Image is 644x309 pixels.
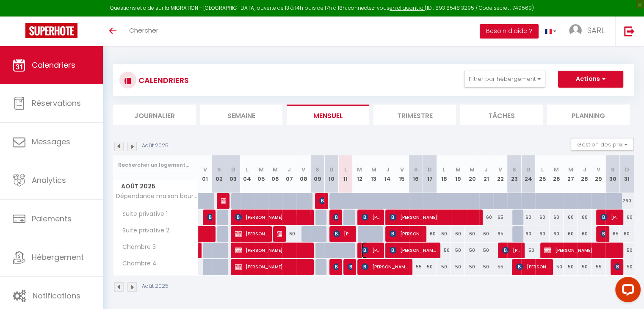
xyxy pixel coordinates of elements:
[558,71,623,88] button: Actions
[550,210,564,225] div: 60
[521,210,535,225] div: 60
[115,193,199,199] span: Dépendance maison bourgeoise
[32,98,81,108] span: Réservations
[373,105,456,125] li: Trimestre
[115,226,171,235] span: Suite privative 2
[390,242,436,258] span: [PERSON_NAME]
[521,155,535,193] th: 24
[597,166,600,174] abbr: V
[550,259,564,275] div: 50
[464,71,545,88] button: Filtrer par hébergement
[564,226,578,242] div: 60
[600,209,619,225] span: [PERSON_NAME]
[362,242,380,258] span: [PERSON_NAME]
[614,259,619,275] span: [PERSON_NAME]
[333,259,338,275] span: [PERSON_NAME]
[32,136,70,147] span: Messages
[268,155,282,193] th: 06
[493,210,507,225] div: 65
[390,226,422,242] span: [PERSON_NAME]
[395,155,409,193] th: 15
[535,226,549,242] div: 60
[624,26,635,36] img: logout
[563,17,615,46] a: ... SARL
[390,4,425,11] a: en cliquant ici
[625,166,629,174] abbr: D
[451,259,465,275] div: 50
[591,155,605,193] th: 29
[115,210,170,219] span: Suite privative 1
[428,166,432,174] abbr: D
[235,242,310,258] span: [PERSON_NAME]
[535,210,549,225] div: 60
[484,166,488,174] abbr: J
[240,155,254,193] th: 04
[443,166,445,174] abbr: L
[587,25,605,36] span: SARL
[339,155,353,193] th: 11
[353,155,367,193] th: 12
[578,155,591,193] th: 28
[324,155,338,193] th: 10
[362,209,380,225] span: [PERSON_NAME]
[113,180,198,193] span: Août 2025
[569,24,582,37] img: ...
[115,259,159,268] span: Chambre 4
[115,243,158,252] span: Chambre 3
[381,155,395,193] th: 14
[198,243,202,259] a: [PERSON_NAME]
[423,226,437,242] div: 60
[456,166,461,174] abbr: M
[465,259,479,275] div: 50
[620,210,634,225] div: 60
[480,24,539,39] button: Besoin d'aide ?
[259,166,264,174] abbr: M
[498,166,502,174] abbr: V
[400,166,404,174] abbr: V
[568,166,573,174] abbr: M
[235,259,310,275] span: [PERSON_NAME]
[479,226,493,242] div: 60
[287,105,369,125] li: Mensuel
[578,259,591,275] div: 50
[521,243,535,258] div: 50
[203,166,207,174] abbr: V
[142,142,169,150] p: Août 2025
[217,166,221,174] abbr: S
[564,210,578,225] div: 60
[493,155,507,193] th: 22
[409,259,423,275] div: 55
[371,166,376,174] abbr: M
[564,155,578,193] th: 27
[296,155,310,193] th: 08
[113,105,196,125] li: Journalier
[465,243,479,258] div: 50
[591,259,605,275] div: 55
[544,242,619,258] span: [PERSON_NAME]
[547,105,630,125] li: Planning
[310,155,324,193] th: 09
[200,105,282,125] li: Semaine
[32,252,84,262] span: Hébergement
[437,243,451,258] div: 50
[32,213,72,224] span: Paiements
[333,226,352,242] span: [PERSON_NAME]
[129,26,158,35] span: Chercher
[578,226,591,242] div: 60
[620,155,634,193] th: 31
[493,259,507,275] div: 55
[479,210,493,225] div: 60
[386,166,390,174] abbr: J
[600,226,605,242] span: [PERSON_NAME]
[516,259,549,275] span: [PERSON_NAME]
[550,155,564,193] th: 26
[608,273,644,309] iframe: LiveChat chat widget
[620,193,634,209] div: 260
[362,259,408,275] span: [PERSON_NAME]
[226,155,240,193] th: 03
[344,166,347,174] abbr: L
[578,210,591,225] div: 60
[273,166,278,174] abbr: M
[282,155,296,193] th: 07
